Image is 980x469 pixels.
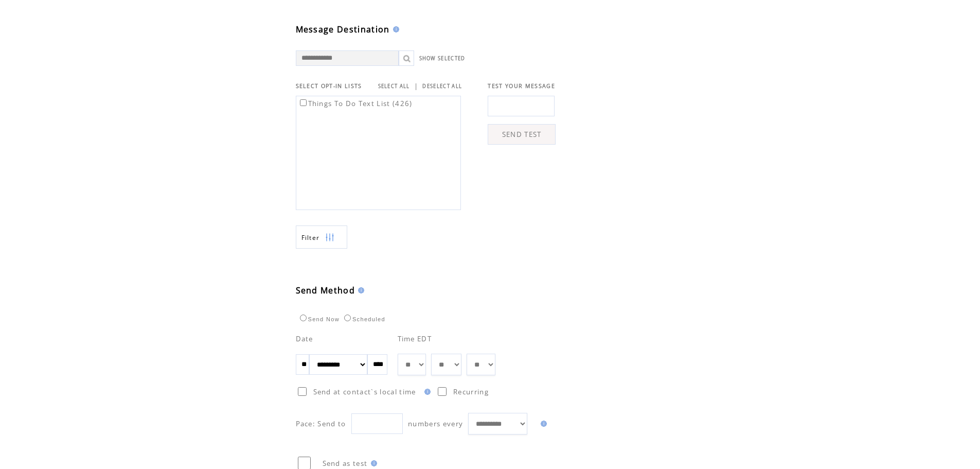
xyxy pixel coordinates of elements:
label: Things To Do Text List (426) [298,99,413,108]
span: Pace: Send to [296,419,346,428]
img: help.gif [421,389,431,395]
label: Send Now [297,316,340,322]
img: help.gif [368,460,377,466]
img: help.gif [355,287,364,293]
span: Recurring [453,387,489,396]
input: Things To Do Text List (426) [300,99,307,106]
input: Send Now [300,315,307,321]
span: TEST YOUR MESSAGE [488,82,555,90]
span: | [414,81,418,91]
img: help.gif [390,26,399,32]
span: Send at contact`s local time [313,387,416,396]
a: SELECT ALL [378,83,410,90]
img: help.gif [538,421,547,427]
span: Send Method [296,285,355,296]
span: SELECT OPT-IN LISTS [296,82,362,90]
img: filters.png [325,226,334,249]
a: DESELECT ALL [422,83,462,90]
span: Show filters [301,233,320,242]
span: Send as test [323,459,368,468]
a: SEND TEST [488,124,556,145]
span: Date [296,334,313,343]
span: Message Destination [296,24,390,35]
a: Filter [296,225,347,249]
a: SHOW SELECTED [419,55,466,62]
label: Scheduled [342,316,385,322]
span: numbers every [408,419,463,428]
span: Time EDT [398,334,432,343]
input: Scheduled [344,315,351,321]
